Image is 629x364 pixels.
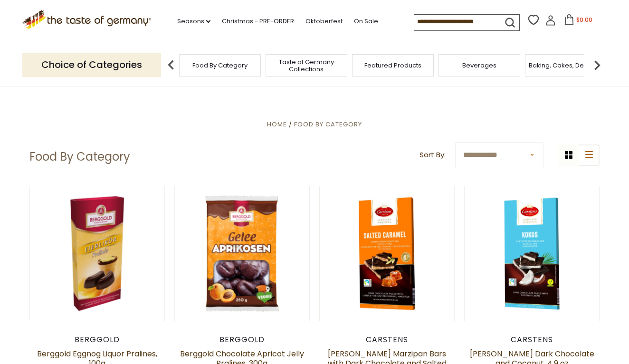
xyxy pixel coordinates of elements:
[294,120,362,129] a: Food By Category
[320,186,454,321] img: Carstens Luebecker Marzipan Bars with Dark Chocolate and Salted Caramel, 4.9 oz
[30,186,164,321] img: Berggold Eggnog Liquor Pralines, 100g
[464,335,600,345] div: Carstens
[22,53,161,77] p: Choice of Categories
[558,14,598,29] button: $0.00
[29,335,165,345] div: Berggold
[174,335,310,345] div: Berggold
[268,58,344,73] a: Taste of Germany Collections
[419,149,446,161] label: Sort By:
[177,16,210,27] a: Seasons
[162,56,181,75] img: previous arrow
[364,62,421,69] a: Featured Products
[192,62,248,69] a: Food By Category
[576,16,592,24] span: $0.00
[354,16,378,27] a: On Sale
[465,186,599,321] img: Carstens Luebecker Dark Chocolate and Coconut, 4.9 oz
[222,16,294,27] a: Christmas - PRE-ORDER
[267,120,287,129] a: Home
[588,56,607,75] img: next arrow
[319,335,455,345] div: Carstens
[175,186,309,321] img: Berggold Chocolate Apricot Jelly Pralines, 300g
[29,150,130,164] h1: Food By Category
[462,62,496,69] a: Beverages
[529,62,602,69] a: Baking, Cakes, Desserts
[305,16,343,27] a: Oktoberfest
